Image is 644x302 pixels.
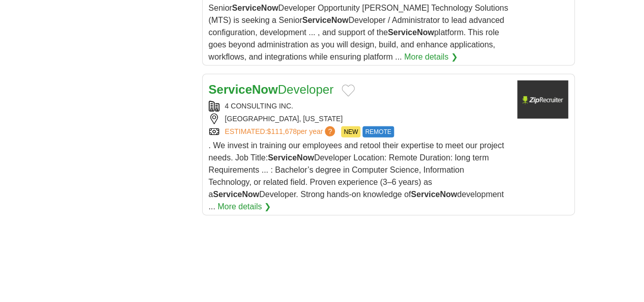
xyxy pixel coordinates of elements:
span: Senior Developer Opportunity [PERSON_NAME] Technology Solutions (MTS) is seeking a Senior Develop... [209,4,508,61]
span: . We invest in training our employees and retool their expertise to meet our project needs. Job T... [209,141,504,211]
strong: ServiceNow [411,190,457,199]
strong: ServiceNow [302,16,349,24]
button: Add to favorite jobs [342,85,355,97]
div: [GEOGRAPHIC_DATA], [US_STATE] [209,114,509,124]
a: ServiceNowDeveloper [209,83,333,96]
img: Company logo [517,80,568,119]
a: More details ❯ [404,51,458,63]
div: 4 CONSULTING INC. [209,101,509,112]
strong: ServiceNow [213,190,259,199]
span: REMOTE [362,126,394,138]
span: $111,678 [267,127,296,135]
strong: ServiceNow [209,83,278,96]
a: ESTIMATED:$111,678per year? [225,126,338,138]
a: More details ❯ [217,201,271,213]
span: NEW [341,126,360,138]
strong: ServiceNow [232,4,278,12]
strong: ServiceNow [268,153,314,162]
strong: ServiceNow [388,28,434,37]
span: ? [325,126,335,136]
